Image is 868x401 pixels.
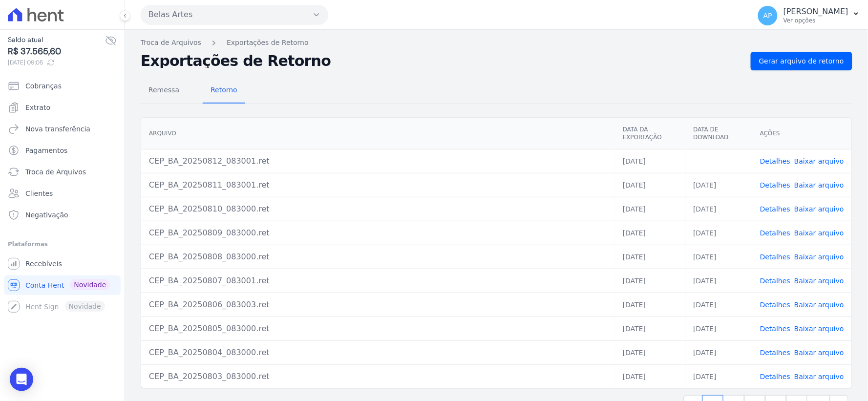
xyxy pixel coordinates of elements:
[751,52,852,70] a: Gerar arquivo de retorno
[794,229,844,237] a: Baixar arquivo
[686,221,753,245] td: [DATE]
[149,179,607,191] div: CEP_BA_20250811_083001.ret
[141,54,743,68] h2: Exportações de Retorno
[149,227,607,239] div: CEP_BA_20250809_083000.ret
[750,2,868,29] button: AP [PERSON_NAME] Ver opções
[615,221,686,245] td: [DATE]
[4,141,121,160] a: Pagamentos
[149,275,607,287] div: CEP_BA_20250807_083001.ret
[794,301,844,309] a: Baixar arquivo
[149,299,607,311] div: CEP_BA_20250806_083003.ret
[4,184,121,203] a: Clientes
[25,167,86,177] span: Troca de Arquivos
[615,173,686,197] td: [DATE]
[8,35,105,45] span: Saldo atual
[794,205,844,213] a: Baixar arquivo
[760,325,790,333] a: Detalhes
[760,205,790,213] a: Detalhes
[25,103,50,112] span: Extrato
[143,80,185,100] span: Remessa
[25,81,62,91] span: Cobranças
[794,373,844,380] a: Baixar arquivo
[8,238,117,250] div: Plataformas
[760,253,790,261] a: Detalhes
[615,317,686,340] td: [DATE]
[149,347,607,359] div: CEP_BA_20250804_083000.ret
[141,118,615,149] th: Arquivo
[783,17,848,24] p: Ver opções
[686,293,753,317] td: [DATE]
[794,325,844,333] a: Baixar arquivo
[760,373,790,380] a: Detalhes
[760,301,790,309] a: Detalhes
[4,162,121,182] a: Troca de Arquivos
[686,197,753,221] td: [DATE]
[686,118,753,149] th: Data de Download
[783,7,848,17] p: [PERSON_NAME]
[25,146,67,155] span: Pagamentos
[25,189,53,198] span: Clientes
[149,203,607,215] div: CEP_BA_20250810_083000.ret
[4,98,121,117] a: Extrato
[8,76,117,317] nav: Sidebar
[794,349,844,357] a: Baixar arquivo
[760,349,790,357] a: Detalhes
[25,210,68,220] span: Negativação
[25,280,64,290] span: Conta Hent
[4,254,121,274] a: Recebíveis
[760,157,790,165] a: Detalhes
[615,197,686,221] td: [DATE]
[4,76,121,96] a: Cobranças
[8,45,105,58] span: R$ 37.565,60
[760,277,790,285] a: Detalhes
[686,269,753,293] td: [DATE]
[149,155,607,167] div: CEP_BA_20250812_083001.ret
[794,253,844,261] a: Baixar arquivo
[615,149,686,173] td: [DATE]
[686,173,753,197] td: [DATE]
[794,181,844,189] a: Baixar arquivo
[4,119,121,139] a: Nova transferência
[149,323,607,335] div: CEP_BA_20250805_083000.ret
[4,275,121,295] a: Conta Hent Novidade
[615,364,686,388] td: [DATE]
[763,12,772,19] span: AP
[686,317,753,340] td: [DATE]
[10,368,33,391] div: Open Intercom Messenger
[615,269,686,293] td: [DATE]
[141,5,328,24] button: Belas Artes
[149,251,607,263] div: CEP_BA_20250808_083000.ret
[205,80,243,100] span: Retorno
[141,38,201,48] a: Troca de Arquivos
[4,205,121,225] a: Negativação
[759,56,844,66] span: Gerar arquivo de retorno
[794,157,844,165] a: Baixar arquivo
[760,181,790,189] a: Detalhes
[203,78,245,104] a: Retorno
[141,38,852,48] nav: Breadcrumb
[752,118,852,149] th: Ações
[686,364,753,388] td: [DATE]
[615,340,686,364] td: [DATE]
[70,279,110,290] span: Novidade
[25,124,90,134] span: Nova transferência
[615,118,686,149] th: Data da Exportação
[8,58,105,67] span: [DATE] 09:05
[760,229,790,237] a: Detalhes
[615,245,686,269] td: [DATE]
[227,38,309,48] a: Exportações de Retorno
[686,245,753,269] td: [DATE]
[686,340,753,364] td: [DATE]
[615,293,686,317] td: [DATE]
[794,277,844,285] a: Baixar arquivo
[149,371,607,382] div: CEP_BA_20250803_083000.ret
[141,78,187,104] a: Remessa
[25,259,62,269] span: Recebíveis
